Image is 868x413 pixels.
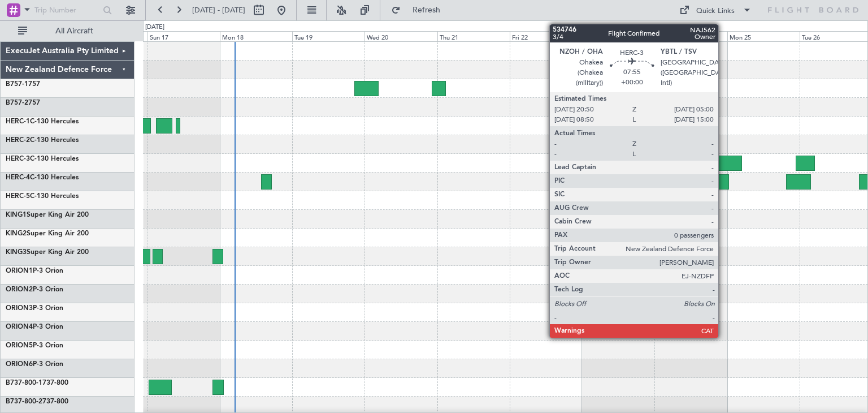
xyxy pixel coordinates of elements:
[6,361,63,368] a: ORION6P-3 Orion
[6,230,27,237] span: KING2
[6,118,30,125] span: HERC-1
[6,380,68,386] a: B737-800-1737-800
[654,31,727,41] div: Sun 24
[29,27,119,35] span: All Aircraft
[6,230,89,237] a: KING2Super King Air 200
[6,212,27,218] span: KING1
[6,137,30,144] span: HERC-2
[6,249,27,256] span: KING3
[6,118,79,125] a: HERC-1C-130 Hercules
[6,361,33,368] span: ORION6
[6,342,63,349] a: ORION5P-3 Orion
[582,31,654,41] div: Sat 23
[6,81,28,88] span: B757-1
[674,1,757,19] button: Quick Links
[6,286,63,293] a: ORION2P-3 Orion
[364,31,437,41] div: Wed 20
[6,249,89,256] a: KING3Super King Air 200
[6,193,30,200] span: HERC-5
[6,380,42,386] span: B737-800-1
[192,5,245,15] span: [DATE] - [DATE]
[6,324,63,330] a: ORION4P-3 Orion
[6,305,63,312] a: ORION3P-3 Orion
[145,23,164,32] div: [DATE]
[510,31,582,41] div: Fri 22
[6,156,79,162] a: HERC-3C-130 Hercules
[6,212,89,218] a: KING1Super King Air 200
[6,342,33,349] span: ORION5
[292,31,364,41] div: Tue 19
[386,1,454,19] button: Refresh
[6,100,28,106] span: B757-2
[6,305,33,312] span: ORION3
[6,324,33,330] span: ORION4
[6,398,42,405] span: B737-800-2
[727,31,800,41] div: Mon 25
[403,6,450,14] span: Refresh
[6,156,30,162] span: HERC-3
[437,31,510,41] div: Thu 21
[6,100,40,106] a: B757-2757
[6,286,33,293] span: ORION2
[6,174,30,181] span: HERC-4
[696,6,735,17] div: Quick Links
[6,174,79,181] a: HERC-4C-130 Hercules
[6,268,33,274] span: ORION1
[6,137,79,144] a: HERC-2C-130 Hercules
[147,31,220,41] div: Sun 17
[6,398,68,405] a: B737-800-2737-800
[12,22,123,40] button: All Aircraft
[220,31,292,41] div: Mon 18
[6,81,40,88] a: B757-1757
[34,2,99,19] input: Trip Number
[6,193,79,200] a: HERC-5C-130 Hercules
[6,268,63,274] a: ORION1P-3 Orion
